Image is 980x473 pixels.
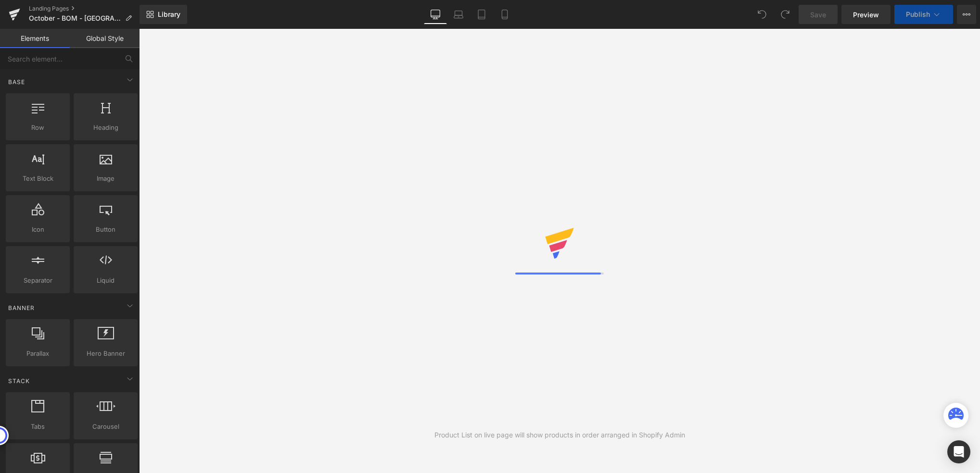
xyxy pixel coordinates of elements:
[76,349,135,359] span: Hero Banner
[470,5,493,24] a: Tablet
[7,303,36,312] span: Banner
[776,5,795,24] button: Redo
[853,10,879,20] span: Preview
[906,11,930,18] span: Publish
[9,174,67,184] span: Text Block
[76,224,135,235] span: Button
[9,349,67,359] span: Parallax
[841,5,891,24] a: Preview
[76,174,135,184] span: Image
[9,422,67,432] span: Tabs
[7,77,26,87] span: Base
[29,5,140,12] a: Landing Pages
[76,123,135,133] span: Heading
[76,422,135,432] span: Carousel
[9,224,67,235] span: Icon
[158,10,180,19] span: Library
[29,14,121,22] span: October - BOM - [GEOGRAPHIC_DATA]
[493,5,516,24] a: Mobile
[947,440,970,463] div: Open Intercom Messenger
[9,123,67,133] span: Row
[7,376,31,386] span: Stack
[957,5,976,24] button: More
[9,275,67,286] span: Separator
[70,29,140,48] a: Global Style
[424,5,447,24] a: Desktop
[76,275,135,286] span: Liquid
[752,5,772,24] button: Undo
[447,5,470,24] a: Laptop
[810,10,826,20] span: Save
[434,430,685,440] div: Product List on live page will show products in order arranged in Shopify Admin
[894,5,953,24] button: Publish
[140,5,187,24] a: New Library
